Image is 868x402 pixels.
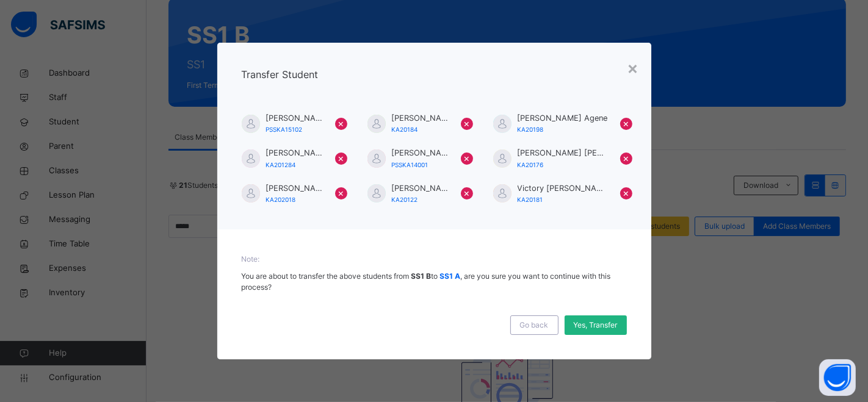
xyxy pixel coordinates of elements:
[464,185,471,200] span: ×
[266,147,323,159] span: [PERSON_NAME]
[464,151,471,165] span: ×
[623,185,630,200] span: ×
[518,112,608,124] span: [PERSON_NAME] Agene
[520,320,549,331] span: Go back
[242,68,319,81] span: Transfer Student
[392,147,449,159] span: [PERSON_NAME]
[392,182,449,194] span: [PERSON_NAME]
[266,112,323,124] span: [PERSON_NAME]
[411,271,432,281] b: SS1 B
[338,151,345,165] span: ×
[338,185,345,200] span: ×
[518,182,608,194] span: Victory [PERSON_NAME]
[518,161,544,168] span: KA20176
[392,126,418,133] span: KA20184
[266,126,303,133] span: PSSKA15102
[518,147,608,159] span: [PERSON_NAME] [PERSON_NAME]
[518,196,543,203] span: KA20181
[338,116,345,131] span: ×
[627,55,639,81] div: ×
[623,116,630,131] span: ×
[392,196,418,203] span: KA20122
[623,151,630,165] span: ×
[574,320,618,331] span: Yes, Transfer
[266,196,296,203] span: KA202018
[242,254,627,265] span: Note:
[819,359,856,396] button: Open asap
[392,112,449,124] span: [PERSON_NAME]
[464,116,471,131] span: ×
[242,271,611,292] span: You are about to transfer the above students from to , are you sure you want to continue with thi...
[266,182,323,194] span: [PERSON_NAME]
[266,161,296,168] span: KA201284
[518,126,544,133] span: KA20198
[392,161,429,168] span: PSSKA14001
[440,271,461,281] b: SS1 A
